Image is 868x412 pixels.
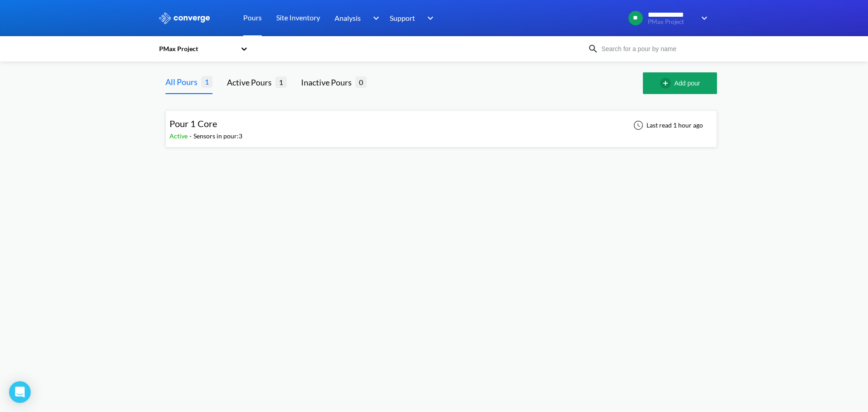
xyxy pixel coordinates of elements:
[275,76,287,88] span: 1
[367,13,382,24] img: downArrow.svg
[170,118,217,129] span: Pour 1 Core
[355,76,367,88] span: 0
[9,381,31,403] div: Open Intercom Messenger
[660,78,675,89] img: add-circle-outline.svg
[158,44,236,54] div: PMax Project
[158,12,211,24] img: logo_ewhite.svg
[695,13,710,24] img: downArrow.svg
[165,121,717,128] a: Pour 1 CoreActive-Sensors in pour:3Last read 1 hour ago
[165,76,201,88] div: All Pours
[193,131,242,141] div: Sensors in pour: 3
[390,12,415,24] span: Support
[628,120,706,131] div: Last read 1 hour ago
[189,132,193,140] span: -
[301,76,355,89] div: Inactive Pours
[170,132,189,140] span: Active
[648,19,695,25] span: PMax Project
[201,76,212,87] span: 1
[588,43,599,54] img: icon-search.svg
[599,44,708,54] input: Search for a pour by name
[335,12,361,24] span: Analysis
[421,13,436,24] img: downArrow.svg
[643,72,717,94] button: Add pour
[227,76,275,89] div: Active Pours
